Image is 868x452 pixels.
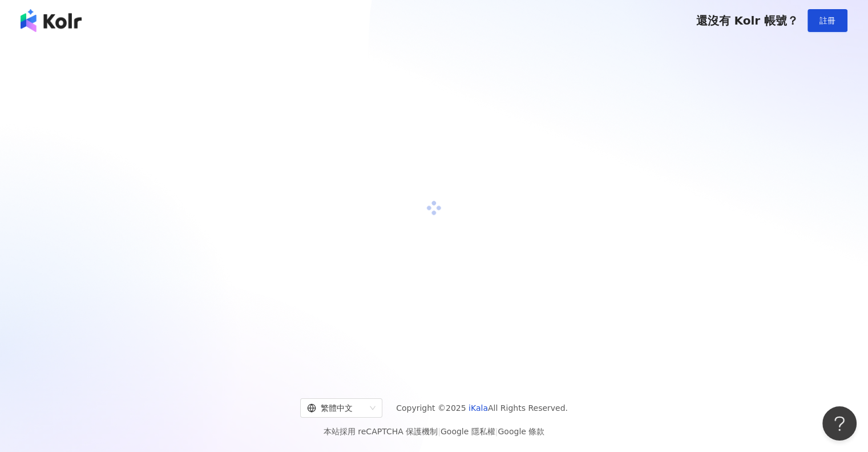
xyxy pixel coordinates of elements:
span: Copyright © 2025 All Rights Reserved. [396,401,568,415]
span: 註冊 [819,16,835,25]
a: iKala [469,403,488,413]
span: 本站採用 reCAPTCHA 保護機制 [324,425,544,438]
img: logo [21,9,82,32]
span: | [438,427,441,436]
div: 繁體中文 [307,399,365,417]
a: Google 隱私權 [441,427,495,436]
span: 還沒有 Kolr 帳號？ [696,14,798,27]
span: | [495,427,498,436]
iframe: Help Scout Beacon - Open [822,406,857,441]
button: 註冊 [808,9,847,32]
a: Google 條款 [498,427,544,436]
